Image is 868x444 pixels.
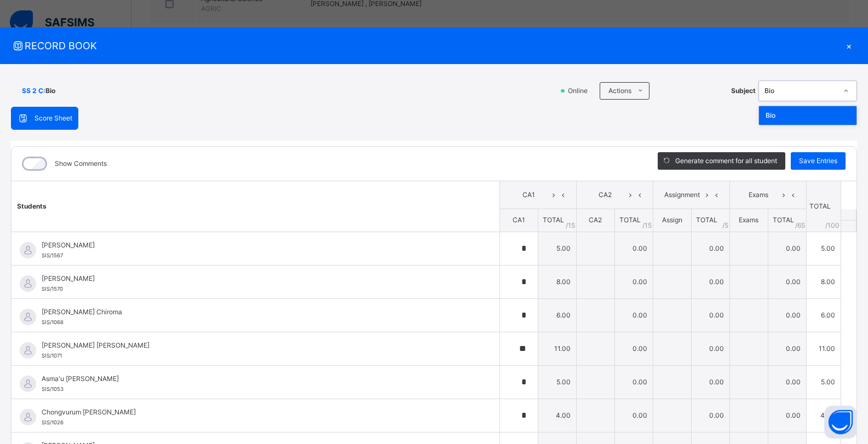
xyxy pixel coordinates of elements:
td: 0.00 [691,332,729,365]
span: Score Sheet [35,113,72,123]
td: 4.00 [806,399,841,432]
span: CA2 [589,216,602,224]
span: / 5 [722,221,728,230]
td: 0.00 [614,365,653,399]
td: 6.00 [538,298,576,332]
td: 0.00 [691,399,729,432]
td: 5.00 [806,232,841,265]
td: 0.00 [614,298,653,332]
td: 0.00 [768,332,806,365]
span: [PERSON_NAME] [PERSON_NAME] [42,341,475,350]
img: default.svg [20,376,36,392]
button: Open asap [824,406,857,439]
span: SIS/1567 [42,252,63,258]
span: TOTAL [773,216,794,224]
td: 5.00 [806,365,841,399]
span: Asma'u [PERSON_NAME] [42,374,475,384]
span: / 65 [795,221,805,230]
span: Assignment [662,190,703,200]
td: 0.00 [768,298,806,332]
span: SIS/1068 [42,319,64,325]
td: 0.00 [768,265,806,298]
td: 0.00 [691,298,729,332]
span: SIS/1570 [42,286,63,292]
img: default.svg [20,242,36,258]
span: SS 2 C : [22,86,45,96]
span: CA1 [513,216,525,224]
span: Students [17,202,47,210]
span: /100 [825,221,840,230]
img: default.svg [20,309,36,325]
img: default.svg [20,275,36,292]
span: TOTAL [619,216,641,224]
td: 0.00 [614,399,653,432]
td: 0.00 [768,399,806,432]
img: default.svg [20,409,36,425]
span: Generate comment for all student [675,156,777,166]
span: [PERSON_NAME] [42,240,475,250]
td: 0.00 [614,332,653,365]
td: 0.00 [768,232,806,265]
td: 8.00 [806,265,841,298]
span: [PERSON_NAME] [42,274,475,284]
span: TOTAL [543,216,564,224]
td: 0.00 [691,365,729,399]
td: 0.00 [614,232,653,265]
span: / 15 [566,221,575,230]
span: Assign [662,216,682,224]
span: CA2 [585,190,626,200]
div: Bio [759,106,856,125]
td: 0.00 [614,265,653,298]
div: Bio [764,86,837,96]
span: Actions [608,86,631,96]
span: SIS/1071 [42,353,62,359]
td: 11.00 [806,332,841,365]
span: SIS/1053 [42,386,64,392]
td: 8.00 [538,265,576,298]
img: default.svg [20,342,36,359]
span: RECORD BOOK [11,38,841,53]
span: Save Entries [799,156,837,166]
label: Show Comments [55,159,107,169]
span: Online [567,86,594,96]
td: 5.00 [538,232,576,265]
span: TOTAL [696,216,717,224]
span: [PERSON_NAME] Chiroma [42,307,475,317]
td: 4.00 [538,399,576,432]
th: TOTAL [806,181,841,232]
div: × [841,38,857,53]
td: 11.00 [538,332,576,365]
td: 0.00 [768,365,806,399]
td: 6.00 [806,298,841,332]
span: Bio [45,86,55,96]
span: Exams [739,216,758,224]
span: CA1 [508,190,549,200]
span: SIS/1026 [42,419,64,425]
span: / 15 [642,221,652,230]
td: 0.00 [691,265,729,298]
td: 5.00 [538,365,576,399]
span: Exams [738,190,779,200]
span: Chongvurum [PERSON_NAME] [42,407,475,417]
td: 0.00 [691,232,729,265]
span: Subject [731,86,756,96]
